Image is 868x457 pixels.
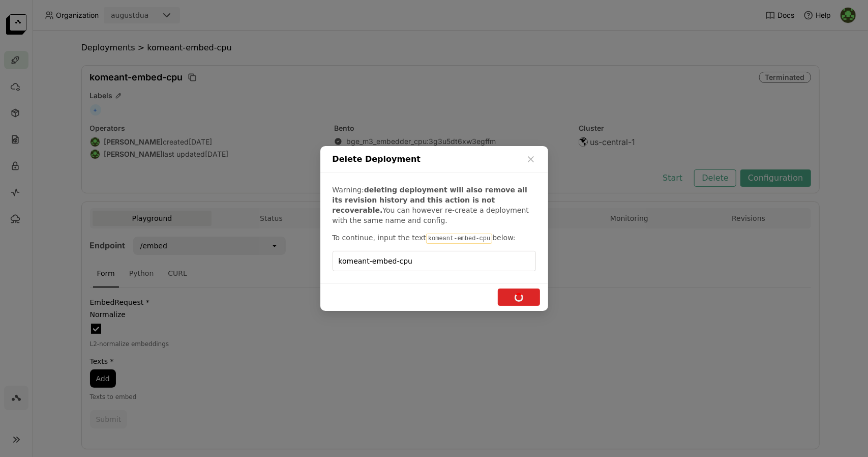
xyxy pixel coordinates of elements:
[498,289,540,306] button: loading Delete
[426,234,492,244] code: komeant-embed-cpu
[514,292,524,302] i: loading
[320,146,548,173] div: Delete Deployment
[333,186,528,214] b: deleting deployment will also remove all its revision history and this action is not recoverable.
[333,206,529,224] span: You can however re-create a deployment with the same name and config.
[320,146,548,311] div: dialog
[333,234,426,242] span: To continue, input the text
[333,186,364,194] span: Warning:
[492,234,515,242] span: below:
